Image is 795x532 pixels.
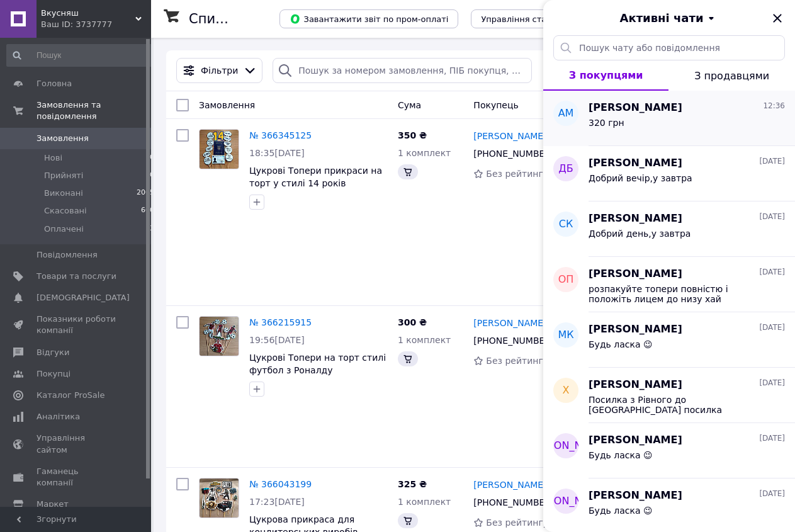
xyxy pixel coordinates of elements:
[37,347,69,358] span: Відгуки
[471,494,555,511] div: [PHONE_NUMBER]
[398,335,451,345] span: 1 комплект
[486,356,548,366] span: Без рейтингу
[759,378,785,388] span: [DATE]
[589,212,682,226] span: [PERSON_NAME]
[37,249,98,261] span: Повідомлення
[759,212,785,222] span: [DATE]
[589,118,624,128] span: 320 грн
[589,229,691,239] span: Добрий день,у завтра
[543,91,795,146] button: АМ[PERSON_NAME]12:36320 грн
[589,101,682,115] span: [PERSON_NAME]
[763,101,785,111] span: 12:36
[279,9,458,28] button: Завантажити звіт по пром-оплаті
[199,100,255,110] span: Замовлення
[201,64,238,77] span: Фільтри
[37,368,70,380] span: Покупці
[44,224,84,235] span: Оплачені
[37,499,69,510] span: Маркет
[150,152,154,164] span: 0
[473,317,546,329] a: [PERSON_NAME]
[759,433,785,444] span: [DATE]
[558,328,573,342] span: МК
[273,58,532,83] input: Пошук за номером замовлення, ПІБ покупця, номером телефону, Email, номером накладної
[486,518,548,528] span: Без рейтингу
[486,169,548,179] span: Без рейтингу
[578,10,760,26] button: Активні чати
[558,106,574,121] span: АМ
[37,271,116,282] span: Товари та послуги
[619,10,703,26] span: Активні чати
[543,201,795,257] button: СК[PERSON_NAME][DATE]Добрий день,у завтра
[200,478,239,518] img: Фото товару
[481,14,577,24] span: Управління статусами
[398,497,451,507] span: 1 комплект
[524,439,608,453] span: [PERSON_NAME]
[543,423,795,478] button: [PERSON_NAME][PERSON_NAME][DATE]Будь ласка 😉
[398,148,451,158] span: 1 комплект
[759,489,785,499] span: [DATE]
[694,70,769,82] span: З продавцями
[543,312,795,368] button: МК[PERSON_NAME][DATE]Будь ласка 😉
[199,316,239,356] a: Фото товару
[589,489,682,503] span: [PERSON_NAME]
[558,273,574,287] span: ОП
[37,133,89,144] span: Замовлення
[37,466,116,489] span: Гаманець компанії
[589,156,682,171] span: [PERSON_NAME]
[543,146,795,201] button: ДБ[PERSON_NAME][DATE]Добрий вечір,у завтра
[249,166,382,188] a: Цукрові Топери прикраси на торт у стилі 14 років
[37,99,151,122] span: Замовлення та повідомлення
[589,433,682,448] span: [PERSON_NAME]
[249,497,305,507] span: 17:23[DATE]
[770,11,785,26] button: Закрити
[200,317,239,356] img: Фото товару
[559,217,573,232] span: СК
[589,395,767,415] span: Посилка з Рівного до [GEOGRAPHIC_DATA] посилка приходить на наступний день до 12: 00 у відділення...
[44,205,87,217] span: Скасовані
[249,317,312,327] a: № 366215915
[569,69,643,81] span: З покупцями
[199,478,239,518] a: Фото товару
[249,479,312,489] a: № 366043199
[589,173,692,183] span: Добрий вечір,у завтра
[37,292,130,303] span: [DEMOGRAPHIC_DATA]
[37,433,116,455] span: Управління сайтом
[471,332,555,349] div: [PHONE_NUMBER]
[41,8,135,19] span: Вкусняш
[524,494,608,509] span: [PERSON_NAME]
[589,450,653,460] span: Будь ласка 😉
[199,129,239,169] a: Фото товару
[249,335,305,345] span: 19:56[DATE]
[398,317,427,327] span: 300 ₴
[37,390,104,401] span: Каталог ProSale
[189,11,317,26] h1: Список замовлень
[543,257,795,312] button: ОП[PERSON_NAME][DATE]розпакуйте топери повністю і положіть лицем до низу хай полежать день а поті...
[249,353,386,375] a: Цукрові Топери на торт стилі футбол з Роналду
[563,383,570,398] span: Х
[44,170,83,181] span: Прийняті
[589,378,682,392] span: [PERSON_NAME]
[589,322,682,337] span: [PERSON_NAME]
[249,148,305,158] span: 18:35[DATE]
[471,9,587,28] button: Управління статусами
[589,339,653,349] span: Будь ласка 😉
[249,130,312,140] a: № 366345125
[473,478,546,491] a: [PERSON_NAME]
[290,13,448,25] span: Завантажити звіт по пром-оплаті
[668,60,795,91] button: З продавцями
[759,322,785,333] span: [DATE]
[37,314,116,336] span: Показники роботи компанії
[398,100,421,110] span: Cума
[137,188,154,199] span: 2005
[589,506,653,516] span: Будь ласка 😉
[398,130,427,140] span: 350 ₴
[398,479,427,489] span: 325 ₴
[150,224,154,235] span: 3
[44,188,83,199] span: Виконані
[471,145,555,162] div: [PHONE_NUMBER]
[200,130,239,169] img: Фото товару
[37,411,80,422] span: Аналітика
[37,78,72,89] span: Головна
